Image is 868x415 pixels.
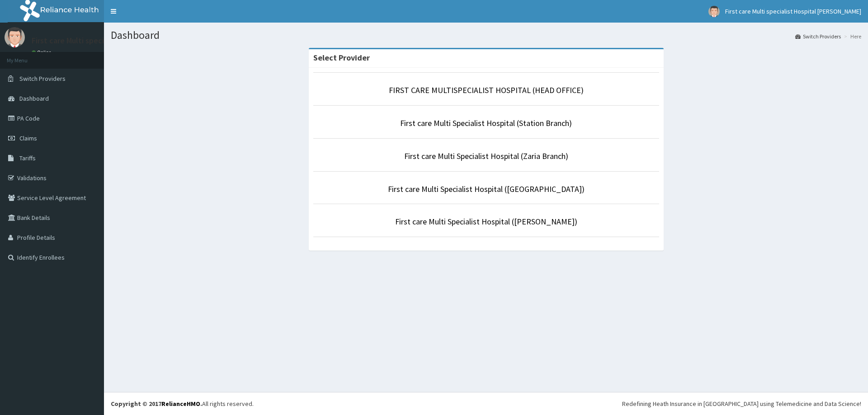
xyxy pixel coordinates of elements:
[19,154,36,162] span: Tariffs
[104,392,868,415] footer: All rights reserved.
[400,118,572,128] a: First care Multi Specialist Hospital (Station Branch)
[622,399,861,408] div: Redefining Heath Insurance in [GEOGRAPHIC_DATA] using Telemedicine and Data Science!
[161,400,200,408] a: RelianceHMO
[795,33,841,40] a: Switch Providers
[313,52,370,63] strong: Select Provider
[708,6,720,17] img: User Image
[404,151,568,161] a: First care Multi Specialist Hospital (Zaria Branch)
[725,7,861,15] span: First care Multi specialist Hospital [PERSON_NAME]
[19,134,37,142] span: Claims
[842,33,861,40] li: Here
[389,85,584,95] a: FIRST CARE MULTISPECIALIST HOSPITAL (HEAD OFFICE)
[111,400,202,408] strong: Copyright © 2017 .
[32,37,212,45] p: First care Multi specialist Hospital [PERSON_NAME]
[111,29,861,41] h1: Dashboard
[19,94,49,103] span: Dashboard
[5,27,25,47] img: User Image
[395,216,577,227] a: First care Multi Specialist Hospital ([PERSON_NAME])
[32,49,53,56] a: Online
[19,75,66,83] span: Switch Providers
[388,184,585,194] a: First care Multi Specialist Hospital ([GEOGRAPHIC_DATA])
